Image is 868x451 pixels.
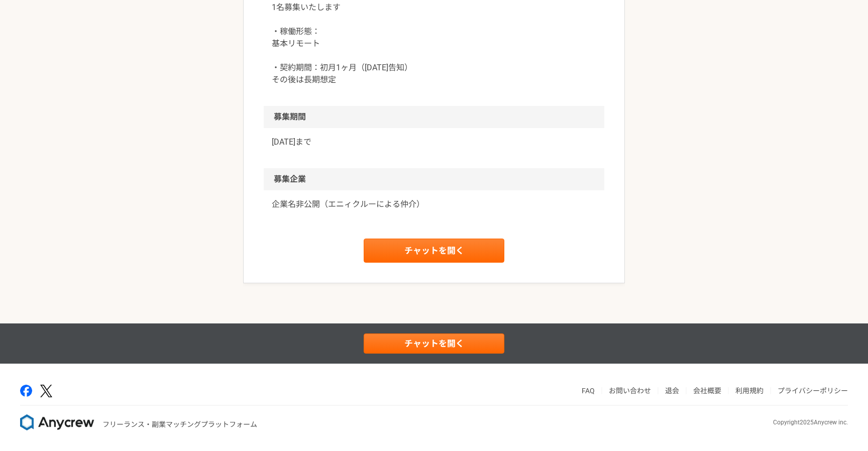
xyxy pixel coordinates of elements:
img: facebook-2adfd474.png [20,385,32,397]
a: 企業名非公開（エニィクルーによる仲介） [272,198,596,210]
p: [DATE]まで [272,136,596,148]
a: 利用規約 [735,387,764,395]
a: 会社概要 [693,387,721,395]
a: お問い合わせ [609,387,651,395]
img: x-391a3a86.png [40,385,52,397]
img: 8DqYSo04kwAAAAASUVORK5CYII= [20,414,94,430]
h2: 募集期間 [264,106,604,128]
p: Copyright 2025 Anycrew inc. [773,418,848,427]
a: チャットを開く [364,333,504,354]
a: FAQ [582,387,595,395]
p: フリーランス・副業マッチングプラットフォーム [102,419,257,430]
a: 退会 [665,387,679,395]
a: チャットを開く [364,239,504,263]
a: プライバシーポリシー [778,387,848,395]
h2: 募集企業 [264,168,604,190]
